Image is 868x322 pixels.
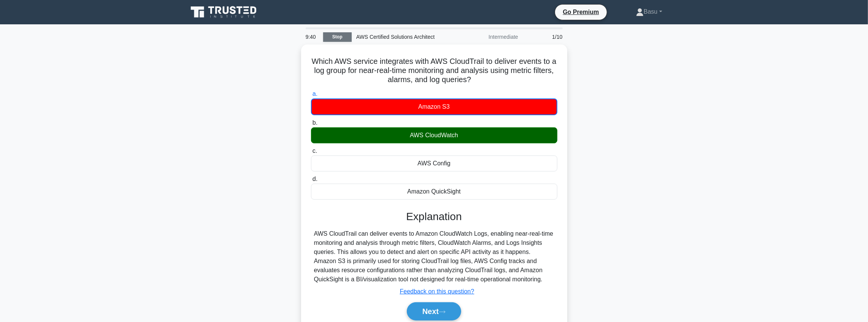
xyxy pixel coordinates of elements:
[400,288,474,295] a: Feedback on this question?
[314,229,554,284] div: AWS CloudTrail can deliver events to Amazon CloudWatch Logs, enabling near-real-time monitoring a...
[313,119,317,126] span: b.
[407,302,461,320] button: Next
[316,210,553,223] h3: Explanation
[352,29,456,44] div: AWS Certified Solutions Architect
[311,98,557,115] div: Amazon S3
[323,32,352,42] a: Stop
[618,4,681,19] a: Basu
[558,7,603,17] a: Go Premium
[313,148,317,154] span: c.
[311,155,557,171] div: AWS Config
[456,29,523,44] div: Intermediate
[310,57,558,85] h5: Which AWS service integrates with AWS CloudTrail to deliver events to a log group for near-real-t...
[301,29,323,44] div: 9:40
[313,90,317,97] span: a.
[311,184,557,200] div: Amazon QuickSight
[311,127,557,143] div: AWS CloudWatch
[313,176,317,182] span: d.
[523,29,567,44] div: 1/10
